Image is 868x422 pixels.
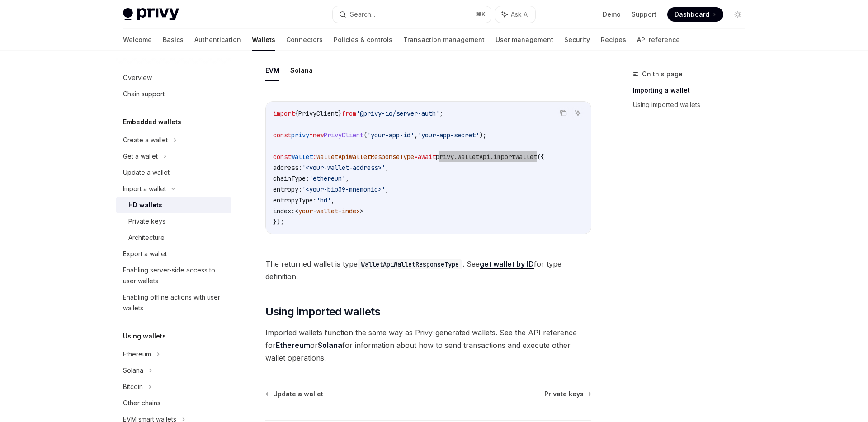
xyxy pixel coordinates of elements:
[544,389,584,399] span: Private keys
[601,29,626,51] a: Recipes
[123,365,143,376] div: Solana
[273,153,291,161] span: const
[116,70,231,86] a: Overview
[123,292,226,314] div: Enabling offline actions with user wallets
[385,185,389,193] span: ,
[265,326,591,364] span: Imported wallets function the same way as Privy-generated wallets. See the API reference for or f...
[273,389,323,399] span: Update a wallet
[603,10,621,19] a: Demo
[385,164,389,172] span: ,
[313,207,316,215] span: -
[480,259,534,269] a: get wallet by ID
[266,389,323,399] a: Update a wallet
[479,131,486,139] span: );
[511,10,529,19] span: Ask AI
[345,174,349,183] span: ,
[363,131,367,139] span: (
[116,395,231,411] a: Other chains
[414,153,418,161] span: =
[342,207,360,215] span: index
[537,153,544,161] span: ({
[490,153,494,161] span: .
[356,109,439,117] span: '@privy-io/server-auth'
[128,216,165,227] div: Private keys
[273,207,295,215] span: index:
[633,83,752,98] a: Importing a wallet
[265,258,591,283] span: The returned wallet is type . See for type definition.
[123,135,168,145] div: Create a wallet
[252,29,275,51] a: Wallets
[338,207,342,215] span: -
[316,153,414,161] span: WalletApiWalletResponseType
[273,164,302,172] span: address:
[295,207,298,215] span: <
[128,200,162,211] div: HD wallets
[265,305,380,319] span: Using imported wallets
[123,8,179,21] img: light logo
[128,232,165,243] div: Architecture
[418,153,436,161] span: await
[116,213,231,230] a: Private keys
[123,151,158,162] div: Get a wallet
[116,86,231,102] a: Chain support
[265,60,279,81] button: EVM
[298,109,338,117] span: PrivyClient
[123,265,226,286] div: Enabling server-side access to user wallets
[642,69,683,80] span: On this page
[360,207,363,215] span: >
[324,131,363,139] span: PrivyClient
[273,109,295,117] span: import
[675,10,709,19] span: Dashboard
[637,29,680,51] a: API reference
[194,29,241,51] a: Authentication
[123,331,166,342] h5: Using wallets
[286,29,323,51] a: Connectors
[318,341,342,350] a: Solana
[276,341,310,350] a: Ethereum
[494,153,537,161] span: importWallet
[334,29,392,51] a: Policies & controls
[667,7,723,22] a: Dashboard
[633,98,752,112] a: Using imported wallets
[403,29,485,51] a: Transaction management
[116,262,231,289] a: Enabling server-side access to user wallets
[123,167,170,178] div: Update a wallet
[273,196,316,204] span: entropyType:
[123,249,167,259] div: Export a wallet
[291,153,313,161] span: wallet
[458,153,490,161] span: walletApi
[454,153,458,161] span: .
[331,196,335,204] span: ,
[273,174,309,183] span: chainType:
[333,6,491,23] button: Search...⌘K
[273,218,284,226] span: });
[116,230,231,246] a: Architecture
[302,164,385,172] span: '<your-wallet-address>'
[313,153,316,161] span: :
[116,246,231,262] a: Export a wallet
[495,29,553,51] a: User management
[116,164,231,181] a: Update a wallet
[123,89,165,99] div: Chain support
[116,289,231,316] a: Enabling offline actions with user wallets
[632,10,656,19] a: Support
[273,185,302,193] span: entropy:
[298,207,313,215] span: your
[116,197,231,213] a: HD wallets
[123,398,160,408] div: Other chains
[731,7,745,22] button: Toggle dark mode
[123,117,181,127] h5: Embedded wallets
[476,11,486,18] span: ⌘ K
[295,109,298,117] span: {
[123,381,143,392] div: Bitcoin
[358,259,462,269] code: WalletApiWalletResponseType
[436,153,454,161] span: privy
[572,107,584,119] button: Ask AI
[439,109,443,117] span: ;
[495,6,535,23] button: Ask AI
[313,131,324,139] span: new
[338,109,342,117] span: }
[290,60,313,81] button: Solana
[163,29,184,51] a: Basics
[418,131,479,139] span: 'your-app-secret'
